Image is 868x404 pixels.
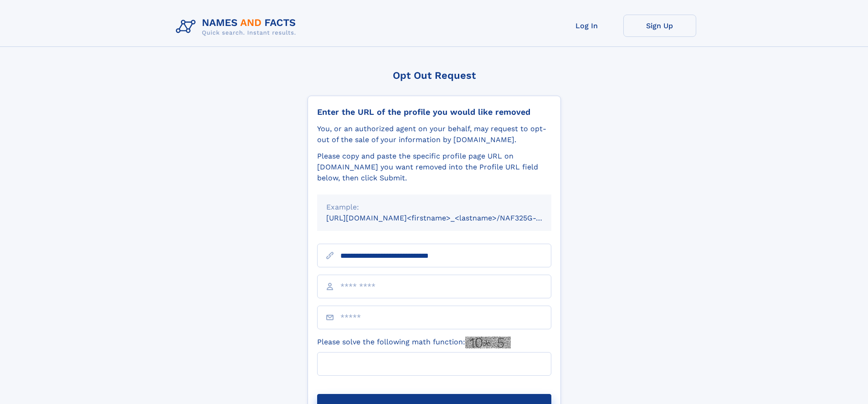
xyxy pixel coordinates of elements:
a: Sign Up [623,15,696,37]
div: Example: [326,202,542,213]
img: Logo Names and Facts [172,15,303,39]
a: Log In [550,15,623,37]
div: Opt Out Request [308,70,561,81]
div: You, or an authorized agent on your behalf, may request to opt-out of the sale of your informatio... [317,123,551,145]
div: Please copy and paste the specific profile page URL on [DOMAIN_NAME] you want removed into the Pr... [317,151,551,184]
small: [URL][DOMAIN_NAME]<firstname>_<lastname>/NAF325G-xxxxxxxx [326,214,569,222]
div: Enter the URL of the profile you would like removed [317,107,551,117]
label: Please solve the following math function: [317,337,511,348]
